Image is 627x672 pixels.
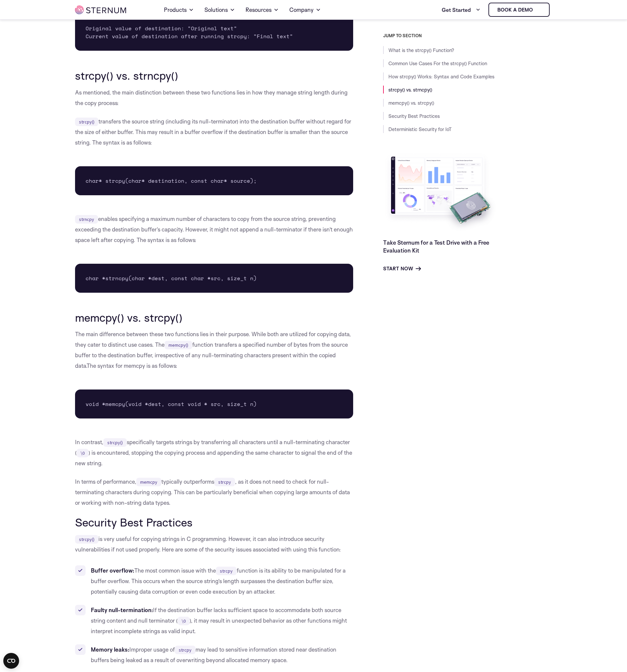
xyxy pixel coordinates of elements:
h2: Security Best Practices [75,516,353,528]
strong: Buffer overflow: [91,567,134,574]
a: Deterministic Security for IoT [388,126,452,132]
h2: strcpy() vs. strncpy() [75,69,353,82]
pre: void *memcpy(void *dest, const void * src, size_t n) [75,390,353,418]
code: strcpy [214,478,235,486]
a: Company [289,1,321,19]
a: Products [164,1,194,19]
a: Get Started [442,3,481,16]
h2: memcpy() vs. strcpy() [75,311,353,324]
p: As mentioned, the main distinction between these two functions lies in how they manage string len... [75,87,353,108]
a: Take Sternum for a Test Drive with a Free Evaluation Kit [383,239,489,254]
li: The most common issue with the function is its ability to be manipulated for a buffer overflow. T... [75,565,353,597]
h3: JUMP TO SECTION [383,33,552,38]
a: Security Best Practices [388,113,440,119]
a: Common Use Cases For the strcpy() Function [388,60,487,67]
p: The main difference between these two functions lies in their purpose. While both are utilized fo... [75,329,353,371]
a: Start Now [383,265,421,273]
code: strncpy [75,215,98,224]
a: How strcpy() Works: Syntax and Code Examples [388,73,494,80]
a: Resources [246,1,279,19]
img: sternum iot [536,7,541,13]
code: strcpy() [75,535,98,544]
a: strcpy() vs. strncpy() [388,87,432,93]
code: memcpy() [165,341,192,349]
a: memcpy() [165,341,192,348]
li: If the destination buffer lacks sufficient space to accommodate both source string content and nu... [75,605,353,636]
code: strcpy() [103,438,127,447]
strong: Faulty null-termination: [91,606,153,613]
p: enables specifying a maximum number of characters to copy from the source string, preventing exce... [75,214,353,245]
a: Book a demo [488,3,550,17]
code: \0 [178,617,190,625]
a: Solutions [204,1,235,19]
code: strcpy() [75,118,98,126]
pre: Original value of destination: "Original text" Current value of destination after running strcpy:... [75,14,353,51]
code: strcpy [216,567,237,575]
button: Open CMP widget [3,653,19,669]
pre: char *strncpy(char *dest, const char *src, size_t n) [75,264,353,293]
pre: char* strcpy(char* destination, const char* source); [75,166,353,195]
a: What is the strcpy() Function? [388,47,454,53]
p: transfers the source string (including its null-terminator) into the destination buffer without r... [75,116,353,148]
code: \0 [77,449,89,457]
img: sternum iot [75,6,126,14]
p: In contrast, specifically targets strings by transferring all characters until a null-terminating... [75,437,353,469]
p: In terms of performance, typically outperforms , as it does not need to check for null-terminatin... [75,476,353,508]
p: is very useful for copying strings in C programming. However, it can also introduce security vuln... [75,534,353,555]
img: Take Sternum for a Test Drive with a Free Evaluation Kit [383,151,498,233]
a: memcpy() vs. strcpy() [388,100,434,106]
code: memcpy [136,478,161,486]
